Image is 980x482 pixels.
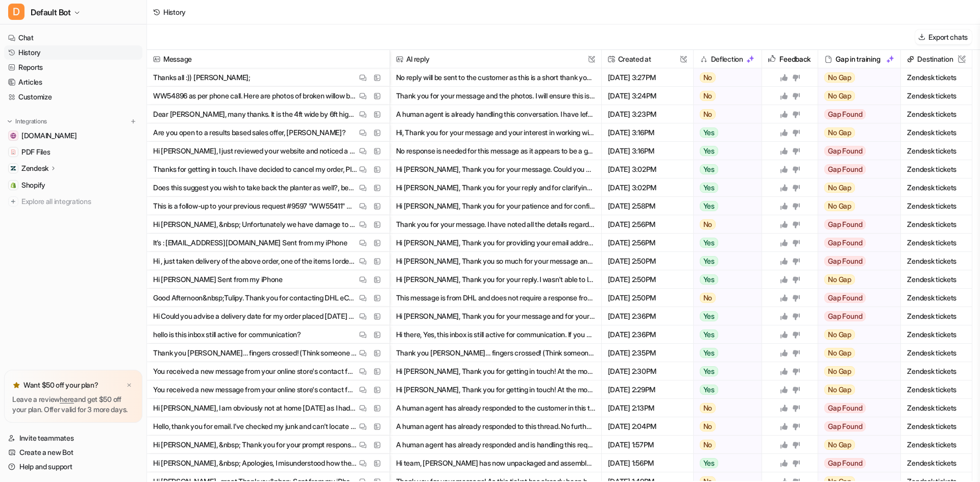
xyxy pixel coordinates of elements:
[824,109,866,119] span: Gap Found
[31,5,71,19] span: Default Bot
[153,215,357,234] p: Hi [PERSON_NAME], &nbsp; Unfortunately we have damage to 3 of the planters: - &nbsp; 2 x Grey 500...
[394,50,597,68] span: AI reply
[818,380,894,399] button: No Gap
[905,234,968,252] span: Zendesk tickets
[905,417,968,436] span: Zendesk tickets
[153,142,357,160] p: Hi [PERSON_NAME], I just reviewed your website and noticed a few reasons why sales may not be com...
[824,164,866,174] span: Gap Found
[818,105,894,123] button: Gap Found
[21,147,50,157] span: PDF Files
[824,219,866,230] span: Gap Found
[818,417,894,436] button: Gap Found
[694,197,756,215] button: Yes
[818,215,894,234] button: Gap Found
[824,311,866,321] span: Gap Found
[4,178,142,192] a: ShopifyShopify
[151,50,385,68] span: Message
[824,91,855,101] span: No Gap
[694,417,756,436] button: No
[606,160,689,179] span: [DATE] 3:02PM
[21,180,45,190] span: Shopify
[818,454,894,472] button: Gap Found
[153,123,346,142] p: Are you open to a results based sales offer, [PERSON_NAME]?
[824,256,866,266] span: Gap Found
[905,362,968,380] span: Zendesk tickets
[694,142,756,160] button: Yes
[606,215,689,234] span: [DATE] 2:56PM
[694,252,756,270] button: Yes
[10,165,16,171] img: Zendesk
[4,31,142,45] a: Chat
[905,325,968,344] span: Zendesk tickets
[15,117,47,125] p: Integrations
[153,270,283,289] p: Hi [PERSON_NAME] Sent from my iPhone
[8,4,24,20] span: D
[21,131,77,141] span: [DOMAIN_NAME]
[396,215,595,234] button: Thank you for your message. I have noted all the details regarding the damaged planters and your ...
[824,146,866,156] span: Gap Found
[818,270,894,289] button: No Gap
[694,436,756,454] button: No
[694,270,756,289] button: Yes
[905,307,968,325] span: Zendesk tickets
[700,329,718,340] span: Yes
[824,403,866,413] span: Gap Found
[396,325,595,344] button: Hi there, Yes, this inbox is still active for communication. If you have any questions or need as...
[700,458,718,468] span: Yes
[700,128,718,138] span: Yes
[606,454,689,472] span: [DATE] 1:56PM
[905,436,968,454] span: Zendesk tickets
[694,123,756,142] button: Yes
[905,197,968,215] span: Zendesk tickets
[153,454,357,472] p: Hi [PERSON_NAME], &nbsp; Apologies, I misunderstood how the price was detailed on the receipt. &n...
[905,105,968,123] span: Zendesk tickets
[396,417,595,436] button: A human agent has already responded to this thread. No further action or reply is needed from me.
[396,160,595,179] button: Hi [PERSON_NAME], Thank you for your message. Could you please provide your order number or the e...
[818,325,894,344] button: No Gap
[824,238,866,248] span: Gap Found
[4,445,142,460] a: Create a new Bot
[818,68,894,87] button: No Gap
[700,403,716,413] span: No
[163,7,186,17] div: History
[824,440,855,450] span: No Gap
[153,87,357,105] p: WW54896 as per phone call. Here are photos of broken willow border. [PERSON_NAME];&nbsp; Yahoo Ma...
[606,436,689,454] span: [DATE] 1:57PM
[824,183,855,193] span: No Gap
[694,289,756,307] button: No
[606,325,689,344] span: [DATE] 2:36PM
[694,454,756,472] button: Yes
[818,436,894,454] button: No Gap
[153,179,357,197] p: Does this suggest you wish to take back the planter as well?, because if it does you will need to...
[694,160,756,179] button: Yes
[606,344,689,362] span: [DATE] 2:35PM
[606,362,689,380] span: [DATE] 2:30PM
[905,160,968,179] span: Zendesk tickets
[824,366,855,376] span: No Gap
[694,179,756,197] button: Yes
[396,123,595,142] button: Hi, Thank you for your message and your interest in working with [PERSON_NAME]. For information a...
[606,289,689,307] span: [DATE] 2:50PM
[396,87,595,105] button: Thank you for your message and the photos. I will ensure this is reviewed by the relevant team fo...
[153,234,348,252] p: It’s : [EMAIL_ADDRESS][DOMAIN_NAME] Sent from my iPhone
[396,289,595,307] button: This message is from DHL and does not require a response from us. No further action will be taken...
[153,344,357,362] p: Thank you [PERSON_NAME]… fingers crossed! (Think someone at [GEOGRAPHIC_DATA] might be doing a lo...
[396,197,595,215] button: Hi [PERSON_NAME], Thank you for your patience and for confirming you'd like to wait for your orde...
[6,118,13,125] img: expand menu
[905,252,968,270] span: Zendesk tickets
[606,399,689,417] span: [DATE] 2:13PM
[153,399,357,417] p: Hi [PERSON_NAME], I am obviously not at home [DATE] as I had no idea that orders were being deliv...
[818,87,894,105] button: No Gap
[396,362,595,380] button: Hi [PERSON_NAME], Thank you for getting in touch! At the moment, we aren't able to offer bespoke ...
[700,219,716,230] span: No
[396,252,595,270] button: Hi [PERSON_NAME], Thank you so much for your message and I’m really sorry to hear you have receiv...
[153,417,357,436] p: Hello, thank you for email. I’ve checked my junk and can’t locate the confirmation email at all. ...
[824,385,855,395] span: No Gap
[694,105,756,123] button: No
[700,385,718,395] span: Yes
[694,344,756,362] button: Yes
[905,215,968,234] span: Zendesk tickets
[4,145,142,159] a: PDF FilesPDF Files
[700,146,718,156] span: Yes
[606,234,689,252] span: [DATE] 2:56PM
